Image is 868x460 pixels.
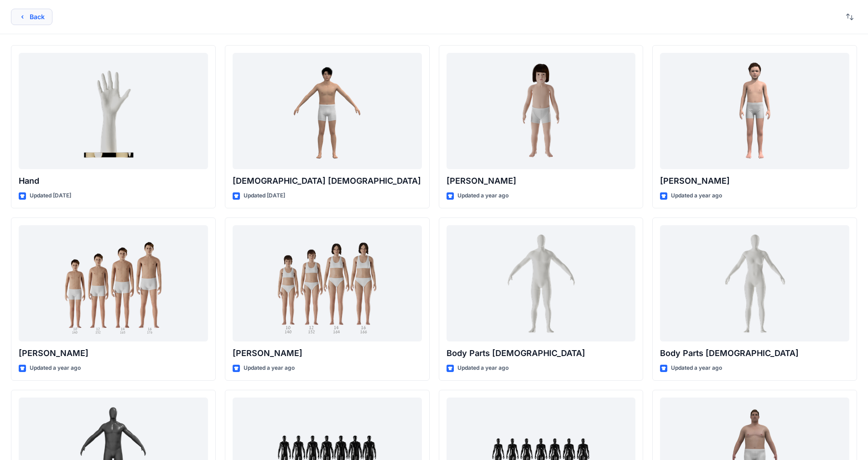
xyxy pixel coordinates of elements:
[30,191,71,201] p: Updated [DATE]
[19,347,208,360] p: [PERSON_NAME]
[233,347,422,360] p: [PERSON_NAME]
[671,191,722,201] p: Updated a year ago
[244,363,295,373] p: Updated a year ago
[447,53,636,169] a: Charlie
[447,347,636,360] p: Body Parts [DEMOGRAPHIC_DATA]
[244,191,285,201] p: Updated [DATE]
[233,225,422,341] a: Brenda
[660,175,849,187] p: [PERSON_NAME]
[447,175,636,187] p: [PERSON_NAME]
[457,363,509,373] p: Updated a year ago
[447,225,636,341] a: Body Parts Male
[233,175,422,187] p: [DEMOGRAPHIC_DATA] [DEMOGRAPHIC_DATA]
[660,53,849,169] a: Emil
[19,225,208,341] a: Brandon
[457,191,509,201] p: Updated a year ago
[30,363,81,373] p: Updated a year ago
[671,363,722,373] p: Updated a year ago
[11,9,52,25] button: Back
[19,175,208,187] p: Hand
[660,347,849,360] p: Body Parts [DEMOGRAPHIC_DATA]
[660,225,849,341] a: Body Parts Female
[233,53,422,169] a: Male Asian
[19,53,208,169] a: Hand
